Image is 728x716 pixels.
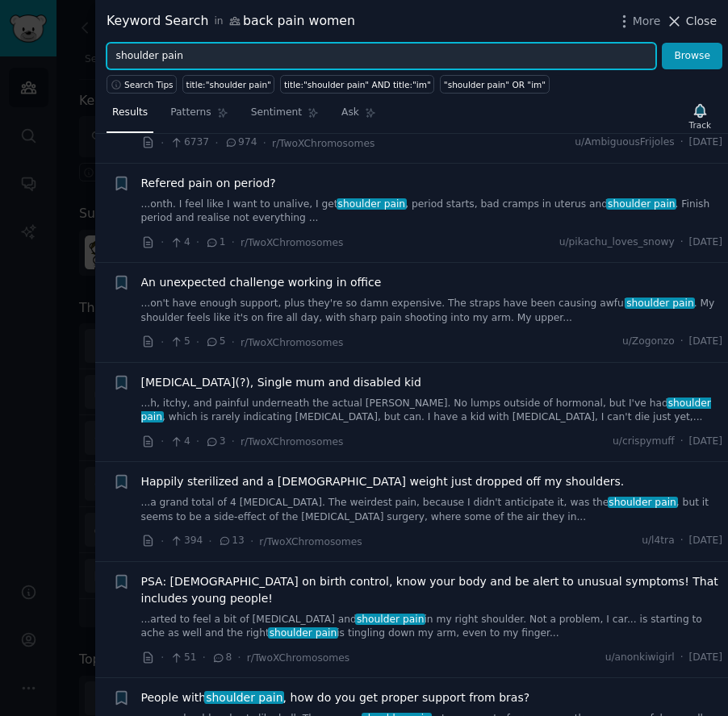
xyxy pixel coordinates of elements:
span: Results [112,106,148,120]
span: · [250,533,253,550]
div: Keyword Search back pain women [107,11,355,31]
button: Track [684,99,717,133]
button: Browse [662,43,722,70]
span: Search Tips [124,79,174,90]
span: [DATE] [689,335,722,349]
span: [DATE] [689,435,722,449]
div: Track [689,119,711,131]
span: u/pikachu_loves_snowy [559,235,675,250]
span: · [161,234,164,251]
span: · [196,433,199,450]
a: ...onth. I feel like I want to unalive, I getshoulder pain, period starts, bad cramps in uterus a... [141,198,723,226]
span: · [232,433,235,450]
span: 5 [169,335,190,349]
span: · [680,235,684,250]
span: · [232,334,235,351]
span: Ask [341,106,359,120]
span: · [161,649,164,666]
a: [MEDICAL_DATA](?), Single mum and disabled kid [141,374,421,391]
span: · [203,649,206,666]
span: · [680,534,684,548]
span: 3 [205,435,225,449]
a: ...a grand total of 4 [MEDICAL_DATA]. The weirdest pain, because I didn't anticipate it, was thes... [141,496,723,524]
span: 4 [169,435,190,449]
span: 13 [218,534,245,548]
span: u/AmbiguousFrijoles [575,135,674,150]
a: ...h, itchy, and painful underneath the actual [PERSON_NAME]. No lumps outside of hormonal, but I... [141,397,723,425]
span: r/TwoXChromosomes [247,652,349,664]
button: More [616,13,661,30]
span: · [680,651,684,665]
span: 6737 [169,135,209,150]
span: · [208,533,211,550]
span: 394 [169,534,203,548]
span: · [232,234,235,251]
input: Try a keyword related to your business [107,43,656,70]
span: shoulder pain [268,627,338,639]
span: [DATE] [689,651,722,665]
span: 974 [224,135,257,150]
span: u/Zogonzo [622,335,675,349]
span: r/TwoXChromosomes [241,237,343,248]
span: shoulder pain [606,198,676,210]
span: 1 [205,235,225,250]
a: Ask [336,100,382,133]
span: [DATE] [689,235,722,250]
a: Patterns [165,100,233,133]
span: · [161,334,164,351]
a: title:"shoulder pain" AND title:"im" [280,75,434,94]
span: 4 [169,235,190,250]
span: in [214,15,223,29]
span: Sentiment [251,106,302,120]
a: ...on't have enough support, plus they're so damn expensive. The straps have been causing awfulsh... [141,297,723,325]
span: shoulder pain [625,298,695,309]
span: More [633,13,661,30]
span: Close [686,13,717,30]
div: title:"shoulder pain" [186,79,271,90]
span: u/l4tra [642,534,674,548]
span: r/TwoXChromosomes [241,337,343,348]
span: People with , how do you get proper support from bras? [141,689,530,706]
span: u/crispymuff [613,435,675,449]
a: Results [107,100,153,133]
div: "shoulder pain" OR "im" [444,79,546,90]
span: r/TwoXChromosomes [241,436,343,447]
span: shoulder pain [141,398,711,423]
a: PSA: [DEMOGRAPHIC_DATA] on birth control, know your body and be alert to unusual symptoms! That i... [141,573,723,607]
div: title:"shoulder pain" AND title:"im" [284,79,431,90]
a: title:"shoulder pain" [182,75,274,94]
span: · [196,234,199,251]
span: 8 [211,651,232,665]
a: Happily sterilized and a [DEMOGRAPHIC_DATA] weight just dropped off my shoulders. [141,473,625,490]
a: ...arted to feel a bit of [MEDICAL_DATA] andshoulder painin my right shoulder. Not a problem, I c... [141,613,723,641]
span: 51 [169,651,196,665]
span: · [680,435,684,449]
a: "shoulder pain" OR "im" [440,75,549,94]
span: shoulder pain [608,497,678,508]
button: Search Tips [107,75,177,94]
span: · [161,533,164,550]
span: · [680,335,684,349]
a: People withshoulder pain, how do you get proper support from bras? [141,689,530,706]
span: u/anonkiwigirl [605,651,675,665]
span: · [262,135,266,152]
span: · [680,135,684,150]
button: Close [666,13,717,30]
span: · [161,433,164,450]
span: [DATE] [689,135,722,150]
a: An unexpected challenge working in office [141,274,382,291]
span: 5 [205,335,225,349]
span: r/TwoXChromosomes [259,536,362,547]
a: Sentiment [245,100,324,133]
span: shoulder pain [204,691,284,704]
span: r/TwoXChromosomes [272,138,374,149]
span: Patterns [170,106,211,120]
a: Refered pain on period? [141,175,276,192]
span: · [196,334,199,351]
span: [DATE] [689,534,722,548]
span: shoulder pain [337,198,407,210]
